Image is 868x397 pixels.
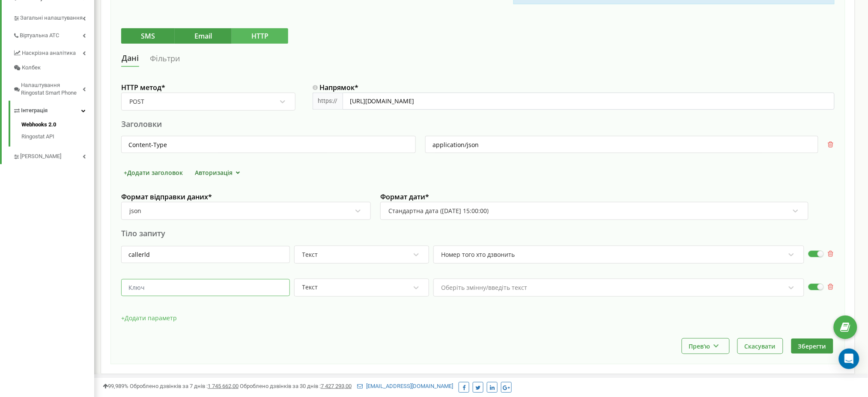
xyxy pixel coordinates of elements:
[13,43,94,61] a: Наскрізна аналітика
[22,64,41,72] span: Колбек
[21,121,94,131] a: Webhooks 2.0
[22,49,76,57] span: Наскрізна аналітика
[121,246,290,263] input: Ключ
[149,51,180,66] a: Фільтри
[425,136,818,153] input: значення
[20,14,83,22] span: Загальні налаштування
[103,383,128,389] span: 99,989%
[130,383,239,389] span: Оброблено дзвінків за 7 днів :
[121,51,139,67] a: Дані
[208,383,239,389] u: 1 745 662,00
[121,228,835,239] div: Тіло запиту
[380,192,808,202] label: Формат дати *
[129,207,141,215] div: json
[121,136,416,153] input: ім'я
[791,339,833,354] button: Зберегти
[682,339,729,354] button: Прев'ю
[121,83,295,93] label: HTTP метод *
[13,8,94,26] a: Загальні налаштування
[13,147,94,164] a: [PERSON_NAME]
[313,83,835,93] label: Напрямок *
[388,207,489,215] div: Стандартна дата ([DATE] 15:00:00)
[343,93,835,110] input: https://example.com
[441,285,528,291] div: Оберіть змінну/введіть текст
[21,107,48,115] span: Інтеграція
[20,32,59,40] span: Віртуальна АТС
[121,279,290,296] input: Ключ
[175,28,232,44] button: Email
[232,28,288,44] button: HTTP
[121,312,177,325] button: +Додати параметр
[313,93,343,110] div: https://
[839,349,859,369] div: Open Intercom Messenger
[321,383,352,389] u: 7 427 293,00
[738,339,783,354] button: Скасувати
[13,60,94,75] a: Колбек
[129,98,144,105] div: POST
[302,251,318,259] div: Текст
[121,192,371,202] label: Формат відправки даних *
[192,168,245,177] button: Авторизація
[20,153,61,161] span: [PERSON_NAME]
[121,168,185,177] button: +Додати заголовок
[13,75,94,101] a: Налаштування Ringostat Smart Phone
[121,119,835,129] div: Заголовки
[21,131,94,141] a: Ringostat API
[121,28,175,44] button: SMS
[441,251,515,259] div: Номер того хто дзвонить
[21,81,83,97] span: Налаштування Ringostat Smart Phone
[13,101,94,118] a: Інтеграція
[302,284,318,292] div: Текст
[240,383,352,389] span: Оброблено дзвінків за 30 днів :
[357,383,453,389] a: [EMAIL_ADDRESS][DOMAIN_NAME]
[13,26,94,43] a: Віртуальна АТС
